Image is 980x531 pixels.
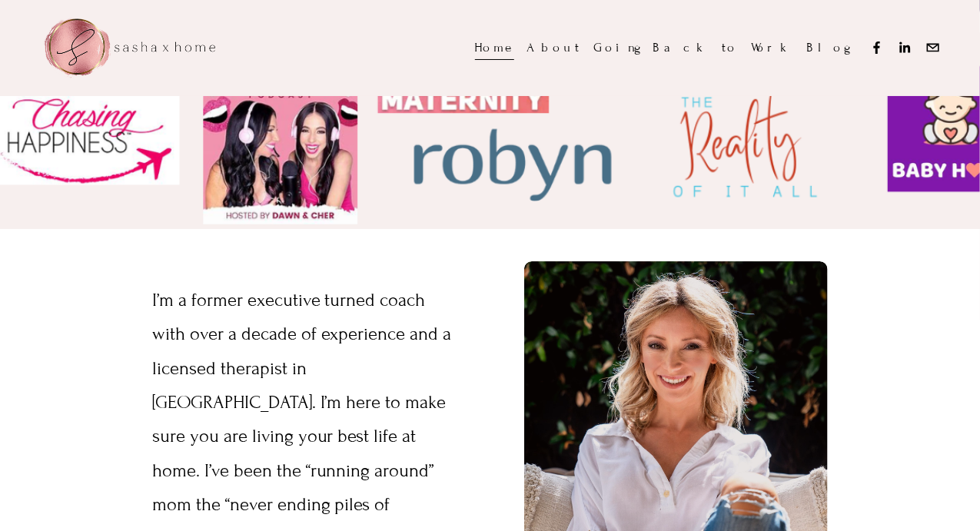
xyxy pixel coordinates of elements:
a: Sasha@sashaxhome.com [925,40,941,55]
a: Blog [806,35,849,61]
a: Facebook [869,40,885,55]
img: sasha x home [39,18,215,78]
a: Going Back to Work [593,35,794,61]
a: Home [475,35,514,61]
a: About [527,35,580,61]
a: LinkedIn [897,40,912,55]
